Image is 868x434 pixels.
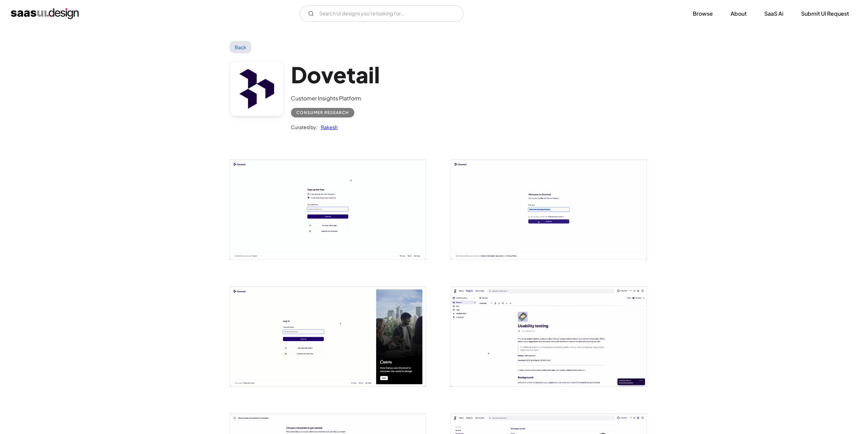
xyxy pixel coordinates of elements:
[685,6,721,21] a: Browse
[230,287,426,387] a: open lightbox
[300,5,464,22] input: Search UI designs you're looking for...
[230,41,252,53] a: Back
[451,287,647,387] img: 6422d519a07c8a5e818c3c40_Dovetail%20-%20Customer%20insights%20installing%20projects.png
[451,160,647,260] a: open lightbox
[451,287,647,387] a: open lightbox
[793,6,857,21] a: Submit UI Request
[296,109,349,117] div: Consumer Research
[756,6,792,21] a: SaaS Ai
[230,160,426,260] img: 6422d51922b62f27a8ef2e7c_Dovetail%20-%20Customer%20insights%20Sign%20up.png
[230,287,426,387] img: 6422d5198fa8dd9e1d26717e_Dovetail%20-%20Customer%20insights%20Log%20in.png
[291,123,318,131] div: Curated by:
[11,8,79,19] a: home
[230,160,426,260] a: open lightbox
[451,160,647,260] img: 6422d519717e77fd2f9dd5ed_Dovetail%20-%20Customer%20insights%20Setup%20workspace%20and%20profile.png
[318,123,338,131] a: Rakesh
[300,5,464,22] form: Email Form
[291,61,380,88] h1: Dovetail
[291,94,380,102] div: Customer Insights Platform
[722,6,755,21] a: About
